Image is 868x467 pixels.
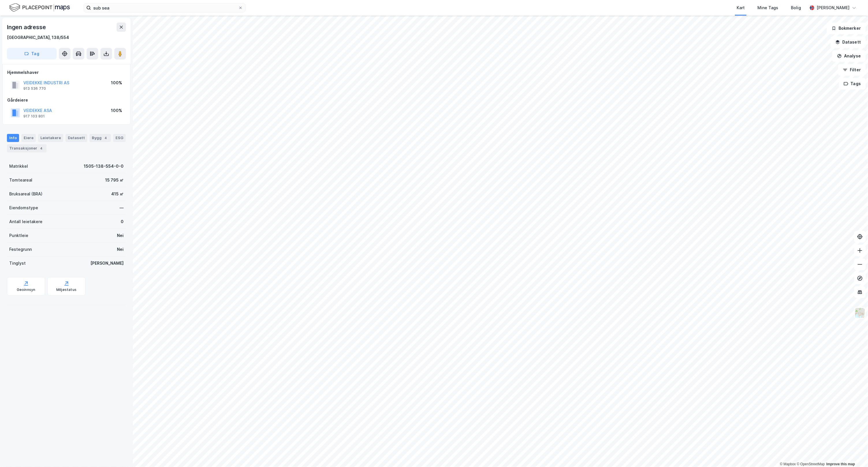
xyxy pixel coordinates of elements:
div: Hjemmelshaver [7,69,126,76]
a: Improve this map [826,462,855,466]
div: 4 [103,135,109,141]
iframe: Chat Widget [839,439,868,467]
div: [GEOGRAPHIC_DATA], 138/554 [7,34,69,41]
div: Mine Tags [757,4,778,11]
div: 100% [111,107,122,114]
div: Matrikkel [9,163,28,170]
div: 415 ㎡ [111,190,124,197]
div: [PERSON_NAME] [90,260,124,267]
div: — [120,204,124,211]
img: Z [854,307,865,318]
div: Punktleie [9,232,28,239]
button: Filter [838,64,866,76]
div: Nei [117,246,124,253]
div: Kart [737,4,745,11]
div: Miljøstatus [56,287,77,292]
div: 15 795 ㎡ [105,177,124,184]
div: Kontrollprogram for chat [839,439,868,467]
button: Analyse [832,50,866,62]
div: Transaksjoner [7,144,46,152]
button: Tags [839,78,866,89]
div: [PERSON_NAME] [817,4,850,11]
div: Nei [117,232,124,239]
div: Geoinnsyn [17,287,36,292]
button: Bokmerker [827,23,866,34]
div: 0 [121,218,124,225]
div: Bygg [90,134,111,142]
div: Bruksareal (BRA) [9,190,42,197]
button: Datasett [830,36,866,48]
a: OpenStreetMap [797,462,825,466]
div: Ingen adresse [7,23,47,32]
button: Tag [7,48,57,59]
div: 917 103 801 [23,114,45,119]
div: 913 536 770 [23,86,46,91]
div: Eiere [21,134,36,142]
div: Eiendomstype [9,204,38,211]
div: 1505-138-554-0-0 [84,163,124,170]
div: Tinglyst [9,260,26,267]
div: ESG [113,134,126,142]
div: Gårdeiere [7,97,126,104]
div: 4 [38,145,44,151]
div: Festegrunn [9,246,32,253]
div: Info [7,134,19,142]
div: Leietakere [38,134,63,142]
div: Bolig [791,4,801,11]
img: logo.f888ab2527a4732fd821a326f86c7f29.svg [9,3,70,13]
input: Søk på adresse, matrikkel, gårdeiere, leietakere eller personer [91,3,238,12]
div: Datasett [66,134,87,142]
a: Mapbox [780,462,796,466]
div: Antall leietakere [9,218,42,225]
div: Tomteareal [9,177,32,184]
div: 100% [111,79,122,86]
